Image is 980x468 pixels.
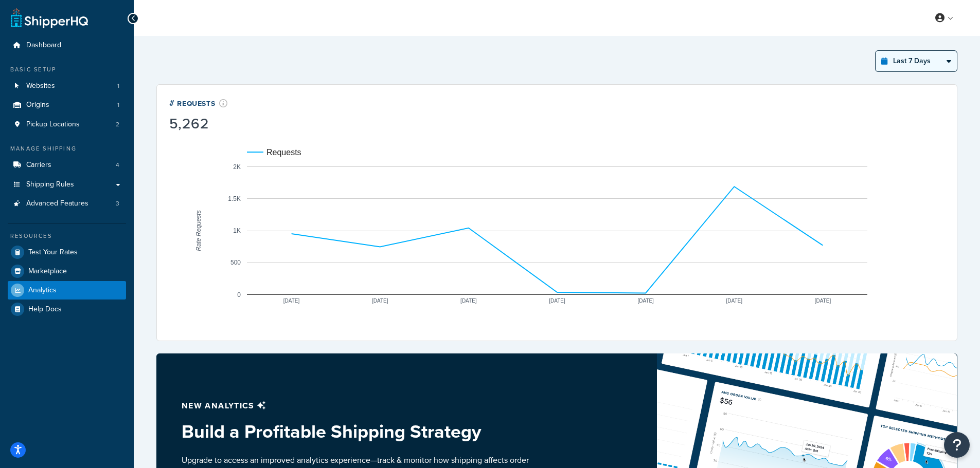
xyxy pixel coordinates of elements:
li: Advanced Features [8,194,126,213]
text: 500 [230,259,241,266]
span: Carriers [26,161,51,170]
span: Websites [26,82,55,90]
span: Test Your Rates [28,248,78,257]
a: Pickup Locations2 [8,115,126,134]
text: 0 [237,291,241,298]
text: [DATE] [549,298,565,304]
a: Shipping Rules [8,175,126,194]
li: Websites [8,77,126,96]
text: Rate Requests [195,210,202,251]
div: 5,262 [169,117,228,131]
span: Dashboard [26,41,61,50]
li: Origins [8,96,126,115]
a: Origins1 [8,96,126,115]
text: Requests [266,148,301,157]
span: Marketplace [28,267,67,276]
li: Carriers [8,156,126,175]
span: 1 [117,101,119,109]
text: 1K [233,227,241,234]
span: Advanced Features [26,199,88,208]
text: [DATE] [815,298,831,304]
text: [DATE] [372,298,388,304]
text: [DATE] [460,298,477,304]
span: 4 [116,161,119,170]
span: 2 [116,120,119,129]
text: [DATE] [283,298,300,304]
button: Open Resource Center [944,432,970,458]
li: Pickup Locations [8,115,126,134]
a: Marketplace [8,262,126,280]
text: [DATE] [637,298,654,304]
h3: Build a Profitable Shipping Strategy [182,421,532,442]
span: Origins [26,101,49,109]
div: Manage Shipping [8,144,126,153]
span: Pickup Locations [26,120,80,129]
text: 1.5K [228,195,241,202]
text: [DATE] [726,298,743,304]
span: 1 [117,82,119,90]
div: Resources [8,232,126,240]
a: Analytics [8,281,126,299]
text: 2K [233,163,241,171]
div: Basic Setup [8,65,126,74]
a: Advanced Features3 [8,194,126,213]
a: Help Docs [8,300,126,319]
a: Dashboard [8,36,126,55]
svg: A chart. [169,133,945,328]
a: Websites1 [8,77,126,96]
a: Carriers4 [8,156,126,175]
a: Test Your Rates [8,243,126,261]
span: Help Docs [28,305,62,314]
span: Shipping Rules [26,180,74,189]
div: # Requests [169,97,228,109]
span: Analytics [28,286,57,295]
p: New analytics [182,399,532,413]
span: 3 [116,199,119,208]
